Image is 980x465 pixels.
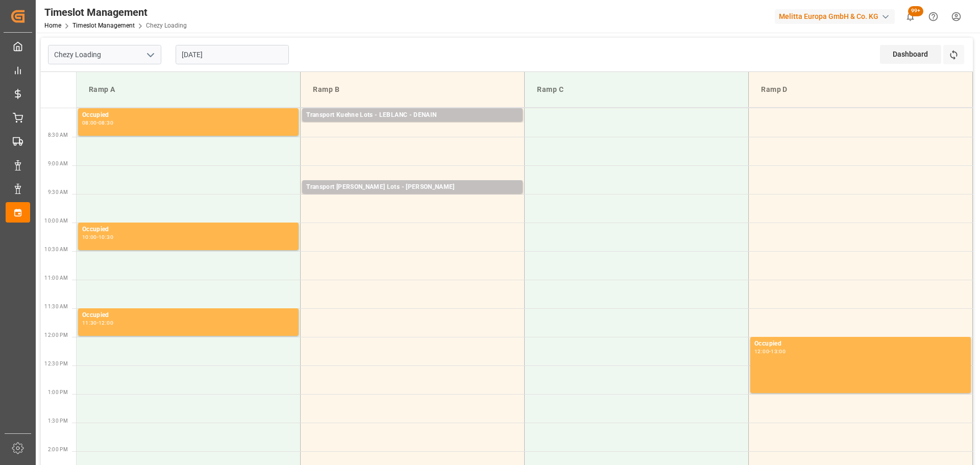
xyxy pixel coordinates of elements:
[97,120,99,125] div: -
[48,132,68,138] span: 8:30 AM
[306,182,519,192] div: Transport [PERSON_NAME] Lots - [PERSON_NAME]
[48,447,68,452] span: 2:00 PM
[754,349,769,354] div: 12:00
[769,349,771,354] div: -
[533,80,740,99] div: Ramp C
[176,45,289,64] input: DD-MM-YYYY
[48,45,161,64] input: Type to search/select
[899,5,922,28] button: show 100 new notifications
[99,321,113,325] div: 12:00
[757,80,964,99] div: Ramp D
[306,120,519,129] div: Pallets: ,TU: 359,City: [GEOGRAPHIC_DATA],Arrival: [DATE] 00:00:00
[82,310,295,321] div: Occupied
[754,339,967,349] div: Occupied
[44,247,68,252] span: 10:30 AM
[44,304,68,309] span: 11:30 AM
[44,5,187,20] div: Timeslot Management
[880,45,941,64] div: Dashboard
[44,218,68,224] span: 10:00 AM
[82,110,295,120] div: Occupied
[48,189,68,195] span: 9:30 AM
[44,332,68,338] span: 12:00 PM
[48,418,68,424] span: 1:30 PM
[99,120,113,125] div: 08:30
[82,235,97,239] div: 10:00
[775,7,899,26] button: Melitta Europa GmbH & Co. KG
[44,22,61,29] a: Home
[44,361,68,366] span: 12:30 PM
[309,80,516,99] div: Ramp B
[908,6,923,16] span: 99+
[85,80,292,99] div: Ramp A
[306,192,519,201] div: Pallets: 3,TU: 87,City: [GEOGRAPHIC_DATA],Arrival: [DATE] 00:00:00
[142,47,158,63] button: open menu
[48,389,68,395] span: 1:00 PM
[72,22,135,29] a: Timeslot Management
[306,110,519,120] div: Transport Kuehne Lots - LEBLANC - DENAIN
[48,161,68,166] span: 9:00 AM
[44,275,68,281] span: 11:00 AM
[82,225,295,235] div: Occupied
[775,9,895,24] div: Melitta Europa GmbH & Co. KG
[771,349,786,354] div: 13:00
[99,235,113,239] div: 10:30
[97,321,99,325] div: -
[82,120,97,125] div: 08:00
[922,5,945,28] button: Help Center
[97,235,99,239] div: -
[82,321,97,325] div: 11:30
